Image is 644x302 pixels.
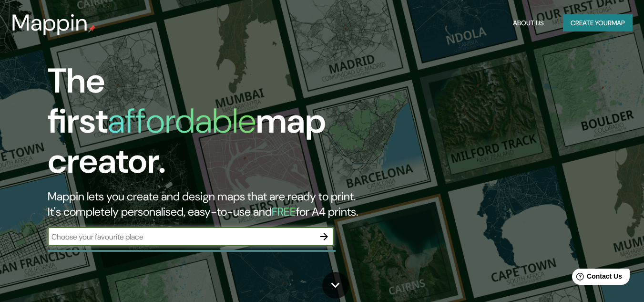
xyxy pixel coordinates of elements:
img: mappin-pin [88,25,96,32]
input: Choose your favourite place [48,231,315,242]
iframe: Help widget launcher [559,265,634,292]
h1: The first map creator. [48,61,370,189]
button: About Us [509,14,548,32]
h5: FREE [272,204,296,219]
h3: Mappin [11,10,88,36]
button: Create yourmap [563,14,633,32]
h2: Mappin lets you create and design maps that are ready to print. It's completely personalised, eas... [48,189,370,219]
h1: affordable [108,99,256,143]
